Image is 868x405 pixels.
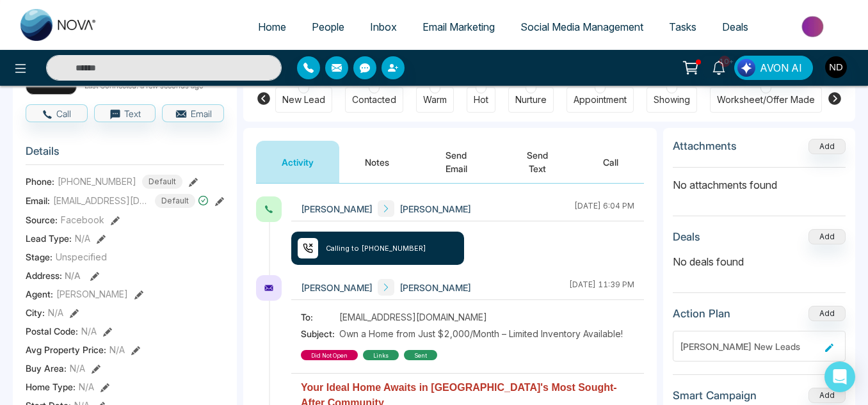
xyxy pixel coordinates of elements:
[808,388,846,403] button: Add
[70,361,85,375] span: N/A
[26,306,45,319] span: City :
[399,202,471,216] span: [PERSON_NAME]
[577,141,644,183] button: Call
[75,232,90,245] span: N/A
[423,93,447,106] div: Warm
[142,175,182,189] span: Default
[673,389,757,402] h3: Smart Campaign
[65,270,81,281] span: N/A
[256,141,339,183] button: Activity
[301,202,373,216] span: [PERSON_NAME]
[569,279,634,296] div: [DATE] 11:39 PM
[109,343,125,356] span: N/A
[258,20,286,33] span: Home
[26,380,76,393] span: Home Type :
[574,200,634,217] div: [DATE] 6:04 PM
[301,350,358,360] div: did not open
[326,243,426,254] span: Calling to [PHONE_NUMBER]
[410,15,508,39] a: Email Marketing
[26,287,53,301] span: Agent:
[717,93,815,106] div: Worksheet/Offer Made
[26,361,67,375] span: Buy Area :
[808,139,846,154] button: Add
[515,93,547,106] div: Nurture
[404,350,437,360] div: sent
[301,281,373,294] span: [PERSON_NAME]
[26,324,78,338] span: Postal Code :
[474,93,488,106] div: Hot
[301,327,339,340] span: Subject:
[155,194,195,208] span: Default
[422,20,495,33] span: Email Marketing
[722,20,748,33] span: Deals
[282,93,325,106] div: New Lead
[680,340,820,353] div: [PERSON_NAME] New Leads
[508,15,656,39] a: Social Media Management
[339,141,415,183] button: Notes
[26,250,52,264] span: Stage:
[56,250,107,264] span: Unspecified
[20,9,97,41] img: Nova CRM Logo
[370,20,397,33] span: Inbox
[299,15,357,39] a: People
[339,310,487,324] span: [EMAIL_ADDRESS][DOMAIN_NAME]
[808,306,846,321] button: Add
[26,145,224,164] h3: Details
[53,194,149,207] span: [EMAIL_ADDRESS][DOMAIN_NAME]
[734,56,813,80] button: AVON AI
[352,93,396,106] div: Contacted
[162,104,224,122] button: Email
[669,20,696,33] span: Tasks
[719,56,730,67] span: 10+
[26,175,54,188] span: Phone:
[574,93,627,106] div: Appointment
[58,175,136,188] span: [PHONE_NUMBER]
[301,310,339,324] span: To:
[760,60,802,75] span: AVON AI
[94,104,156,122] button: Text
[703,56,734,78] a: 10+
[415,141,497,183] button: Send Email
[26,213,58,226] span: Source:
[363,350,399,360] div: links
[357,15,410,39] a: Inbox
[673,254,846,269] p: No deals found
[79,380,94,393] span: N/A
[824,361,855,392] div: Open Intercom Messenger
[656,15,709,39] a: Tasks
[768,12,860,41] img: Market-place.gif
[709,15,761,39] a: Deals
[654,93,690,106] div: Showing
[673,139,737,152] h3: Attachments
[26,194,50,207] span: Email:
[673,230,700,243] h3: Deals
[673,168,846,193] p: No attachments found
[673,307,730,320] h3: Action Plan
[520,20,643,33] span: Social Media Management
[56,287,128,301] span: [PERSON_NAME]
[26,343,106,356] span: Avg Property Price :
[808,140,846,151] span: Add
[312,20,344,33] span: People
[26,232,72,245] span: Lead Type:
[737,59,755,77] img: Lead Flow
[61,213,104,226] span: Facebook
[825,56,847,78] img: User Avatar
[26,269,81,282] span: Address:
[26,104,88,122] button: Call
[245,15,299,39] a: Home
[48,306,63,319] span: N/A
[339,327,623,340] span: Own a Home from Just $2,000/Month – Limited Inventory Available!
[81,324,97,338] span: N/A
[808,229,846,244] button: Add
[399,281,471,294] span: [PERSON_NAME]
[497,141,577,183] button: Send Text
